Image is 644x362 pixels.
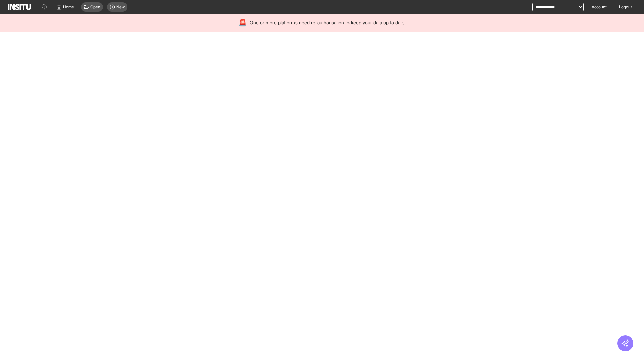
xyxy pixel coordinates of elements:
[90,4,100,10] span: Open
[116,4,125,10] span: New
[238,18,247,27] div: 🚨
[63,4,74,10] span: Home
[8,4,31,10] img: Logo
[250,19,406,26] span: One or more platforms need re-authorisation to keep your data up to date.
